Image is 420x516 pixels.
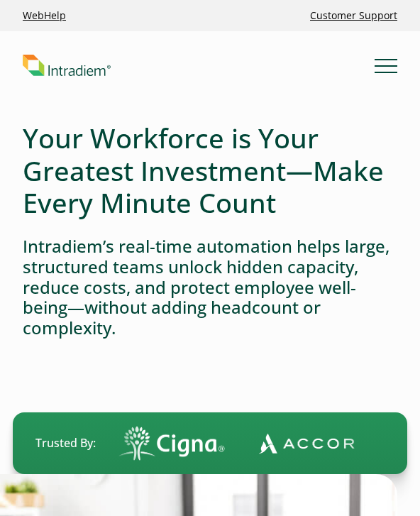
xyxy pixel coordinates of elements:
h4: Intradiem’s real-time automation helps large, structured teams unlock hidden capacity, reduce cos... [23,236,397,339]
a: Link opens in a new window [17,3,72,28]
button: Mobile Navigation Button [375,54,397,77]
img: Contact Center Automation Accor Logo [259,432,355,454]
span: Trusted By: [35,435,96,451]
a: Link to homepage of Intradiem [23,55,375,77]
h1: Your Workforce is Your Greatest Investment—Make Every Minute Count [23,122,397,219]
a: Customer Support [304,3,403,28]
img: Intradiem [23,55,111,77]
